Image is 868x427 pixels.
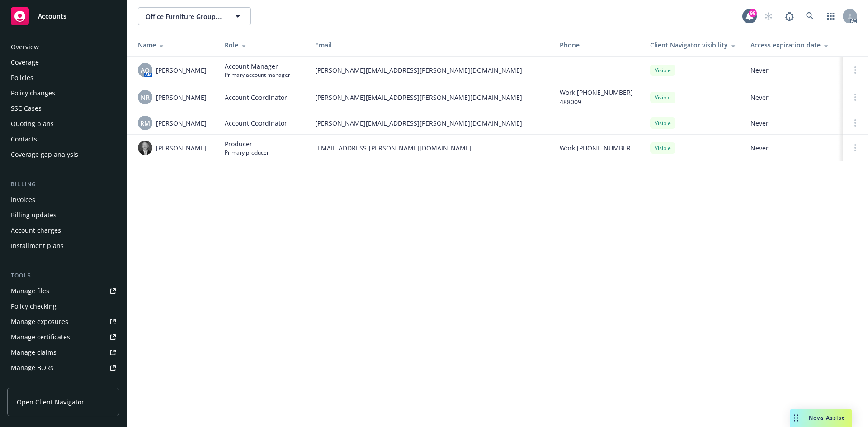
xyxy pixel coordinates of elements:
span: Producer [225,139,269,149]
span: NR [141,93,150,102]
div: Account charges [11,223,61,238]
a: Policies [7,70,119,85]
a: Account charges [7,223,119,238]
span: [PERSON_NAME] [156,93,207,102]
div: Quoting plans [11,117,54,131]
div: Policy checking [11,299,57,314]
span: Nova Assist [809,414,844,422]
span: Account Coordinator [225,93,287,102]
a: Contacts [7,132,119,146]
a: Report a Bug [780,7,798,25]
div: Email [315,40,545,50]
div: Invoices [11,192,35,207]
div: Role [225,40,301,50]
span: Open Client Navigator [17,397,84,407]
div: Name [138,40,210,50]
a: Manage certificates [7,330,119,344]
div: Visible [650,65,675,76]
span: Primary account manager [225,71,290,79]
div: Client Navigator visibility [650,40,736,50]
div: 99 [749,9,757,17]
a: Policy checking [7,299,119,314]
div: Visible [650,142,675,154]
span: Work [PHONE_NUMBER] [560,143,633,153]
a: Invoices [7,192,119,207]
div: Contacts [11,132,37,146]
a: Manage BORs [7,361,119,375]
a: Manage claims [7,345,119,360]
div: Manage files [11,284,49,298]
span: [PERSON_NAME] [156,118,207,128]
div: SSC Cases [11,101,42,116]
div: Billing updates [11,208,57,222]
span: Accounts [38,13,66,20]
span: Account Manager [225,61,290,71]
a: Overview [7,40,119,54]
a: Coverage [7,55,119,70]
div: Overview [11,40,39,54]
span: Never [750,93,835,102]
span: Never [750,143,835,153]
span: Primary producer [225,149,269,156]
span: [PERSON_NAME] [156,143,207,153]
div: Coverage [11,55,39,70]
span: [PERSON_NAME][EMAIL_ADDRESS][PERSON_NAME][DOMAIN_NAME] [315,93,545,102]
a: Switch app [822,7,840,25]
button: Nova Assist [790,409,852,427]
a: Search [801,7,819,25]
div: Policies [11,70,33,85]
span: [EMAIL_ADDRESS][PERSON_NAME][DOMAIN_NAME] [315,143,545,153]
div: Coverage gap analysis [11,147,78,162]
div: Tools [7,271,119,280]
span: [PERSON_NAME][EMAIL_ADDRESS][PERSON_NAME][DOMAIN_NAME] [315,66,545,75]
div: Drag to move [790,409,802,427]
button: Office Furniture Group, LLC [138,7,251,25]
span: Account Coordinator [225,118,287,128]
div: Manage certificates [11,330,70,344]
a: Start snowing [759,7,778,25]
span: RM [140,118,150,128]
span: Work [PHONE_NUMBER] 488009 [560,88,636,107]
a: Quoting plans [7,117,119,131]
a: Accounts [7,4,119,29]
a: Manage files [7,284,119,298]
span: Office Furniture Group, LLC [146,12,224,21]
img: photo [138,141,152,155]
span: Never [750,66,835,75]
div: Installment plans [11,239,64,253]
div: Manage claims [11,345,57,360]
span: [PERSON_NAME] [156,66,207,75]
a: Billing updates [7,208,119,222]
div: Manage BORs [11,361,53,375]
a: SSC Cases [7,101,119,116]
div: Manage exposures [11,314,68,329]
div: Policy changes [11,86,55,100]
div: Access expiration date [750,40,835,50]
a: Installment plans [7,239,119,253]
div: Visible [650,117,675,129]
span: Never [750,118,835,128]
span: AO [141,66,150,75]
a: Manage exposures [7,314,119,329]
div: Billing [7,180,119,189]
div: Visible [650,92,675,103]
div: Phone [560,40,636,50]
a: Policy changes [7,86,119,100]
div: Summary of insurance [11,376,80,390]
a: Coverage gap analysis [7,147,119,162]
span: [PERSON_NAME][EMAIL_ADDRESS][PERSON_NAME][DOMAIN_NAME] [315,118,545,128]
a: Summary of insurance [7,376,119,390]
